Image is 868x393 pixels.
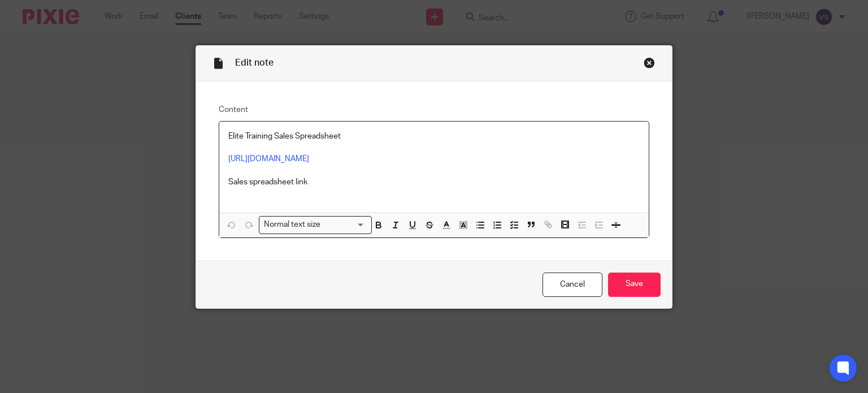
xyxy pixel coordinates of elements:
[324,219,365,231] input: Search for option
[228,155,309,163] a: [URL][DOMAIN_NAME]
[542,273,602,297] a: Cancel
[608,273,661,297] input: Save
[644,57,655,68] div: Close this dialog window
[235,58,274,67] span: Edit note
[228,176,640,188] p: Sales spreadsheet link
[219,104,650,115] label: Content
[259,216,372,234] div: Search for option
[228,131,640,142] p: Elite Training Sales Spreadsheet
[262,219,323,231] span: Normal text size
